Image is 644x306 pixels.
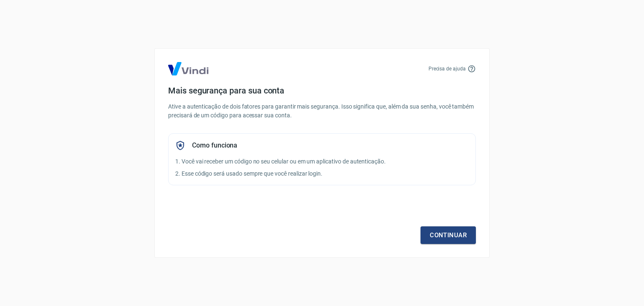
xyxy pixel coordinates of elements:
[168,62,208,75] img: Logo Vind
[428,65,466,73] p: Precisa de ajuda
[192,141,237,150] h5: Como funciona
[168,86,476,96] h4: Mais segurança para sua conta
[421,226,476,244] a: Continuar
[168,102,476,120] p: Ative a autenticação de dois fatores para garantir mais segurança. Isso significa que, além da su...
[175,169,469,178] p: 2. Esse código será usado sempre que você realizar login.
[175,157,469,166] p: 1. Você vai receber um código no seu celular ou em um aplicativo de autenticação.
